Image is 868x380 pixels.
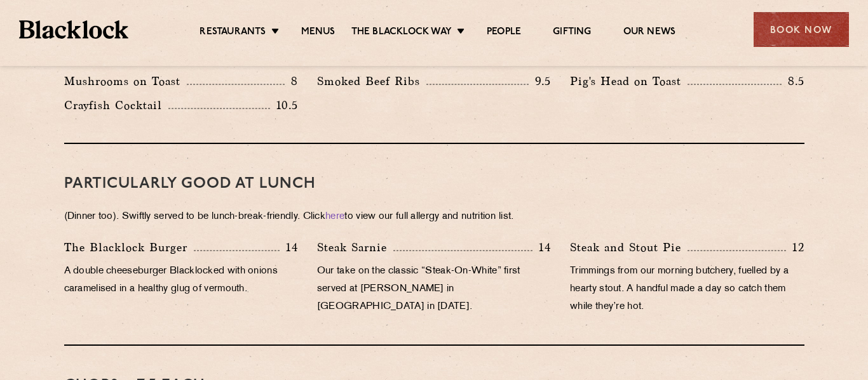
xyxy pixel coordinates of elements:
a: here [325,212,344,221]
a: People [487,26,521,40]
p: 12 [786,239,804,256]
p: 14 [280,239,298,256]
h3: PARTICULARLY GOOD AT LUNCH [64,176,804,192]
p: Steak and Stout Pie [570,239,688,256]
p: Smoked Beef Ribs [317,72,426,90]
p: Mushrooms on Toast [64,72,187,90]
a: Menus [301,26,336,40]
p: The Blacklock Burger [64,239,194,256]
div: Book Now [754,12,849,47]
a: The Blacklock Way [351,26,452,40]
p: 8 [285,73,298,89]
p: Crayfish Cocktail [64,96,168,114]
a: Gifting [553,26,591,40]
p: (Dinner too). Swiftly served to be lunch-break-friendly. Click to view our full allergy and nutri... [64,208,804,226]
p: Trimmings from our morning butchery, fuelled by a hearty stout. A handful made a day so catch the... [570,263,804,316]
img: BL_Textured_Logo-footer-cropped.svg [19,20,128,39]
a: Our News [623,26,676,40]
p: 10.5 [270,97,298,114]
p: Steak Sarnie [317,239,393,256]
p: Our take on the classic “Steak-On-White” first served at [PERSON_NAME] in [GEOGRAPHIC_DATA] in [D... [317,263,551,316]
a: Restaurants [200,26,266,40]
p: Pig's Head on Toast [570,72,688,90]
p: 14 [532,239,551,256]
p: 9.5 [529,73,552,89]
p: 8.5 [782,73,804,89]
p: A double cheeseburger Blacklocked with onions caramelised in a healthy glug of vermouth. [64,263,298,298]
